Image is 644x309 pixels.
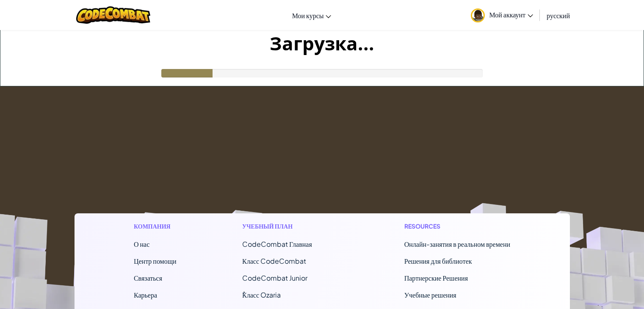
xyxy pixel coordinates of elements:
[542,4,574,27] a: русский
[404,222,510,231] h1: Resources
[242,273,307,282] a: CodeCombat Junior
[134,222,177,231] h1: Компания
[404,240,510,248] a: Онлайн-занятия в реальном времени
[404,257,472,265] a: Решения для библиотек
[471,8,485,22] img: avatar
[292,11,324,20] span: Мои курсы
[242,222,338,231] h1: Учебный план
[489,10,533,19] span: Мой аккаунт
[242,290,281,299] a: ٌКласс Ozaria
[404,273,468,282] a: Партнерские Решения
[134,273,162,282] span: Связаться
[288,4,336,27] a: Мои курсы
[242,240,312,248] span: CodeCombat Главная
[134,290,157,299] a: Карьера
[76,6,150,24] img: CodeCombat logo
[134,240,149,248] a: О нас
[547,11,570,20] span: русский
[134,257,177,265] a: Центр помощи
[0,30,644,56] h1: Загрузка...
[404,290,456,299] a: Учебные решения
[467,2,537,28] a: Мой аккаунт
[242,257,306,265] a: Класс CodeCombat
